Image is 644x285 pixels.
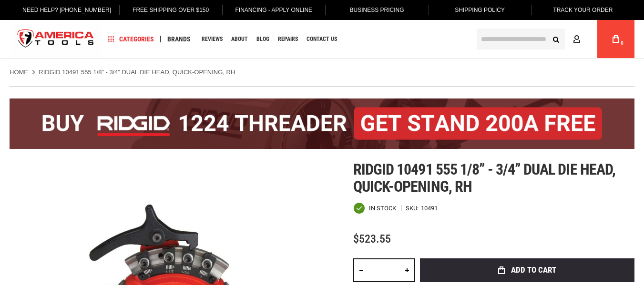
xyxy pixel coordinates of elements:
[10,68,28,77] a: Home
[163,33,195,46] a: Brands
[455,7,505,13] span: Shipping Policy
[421,205,438,211] div: 10491
[202,36,223,42] span: Reviews
[256,36,269,42] span: Blog
[607,20,625,58] a: 0
[547,30,565,48] button: Search
[197,33,227,46] a: Reviews
[252,33,274,46] a: Blog
[274,33,302,46] a: Repairs
[307,36,337,42] span: Contact Us
[353,202,396,214] div: Availability
[227,33,252,46] a: About
[231,36,248,42] span: About
[420,258,634,282] button: Add to Cart
[39,69,235,76] strong: RIDGID 10491 555 1/8” - 3/4” DUAL DIE HEAD, QUICK-OPENING, RH
[108,36,154,42] span: Categories
[10,98,634,149] img: BOGO: Buy the RIDGID® 1224 Threader (26092), get the 92467 200A Stand FREE!
[353,160,615,196] span: Ridgid 10491 555 1/8” - 3/4” dual die head, quick-opening, rh
[278,36,298,42] span: Repairs
[10,21,102,57] a: store logo
[167,36,191,42] span: Brands
[353,232,391,246] span: $523.55
[406,205,421,211] strong: SKU
[621,40,624,46] span: 0
[302,33,341,46] a: Contact Us
[104,33,158,46] a: Categories
[369,205,396,211] span: In stock
[511,266,556,274] span: Add to Cart
[10,21,102,57] img: America Tools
